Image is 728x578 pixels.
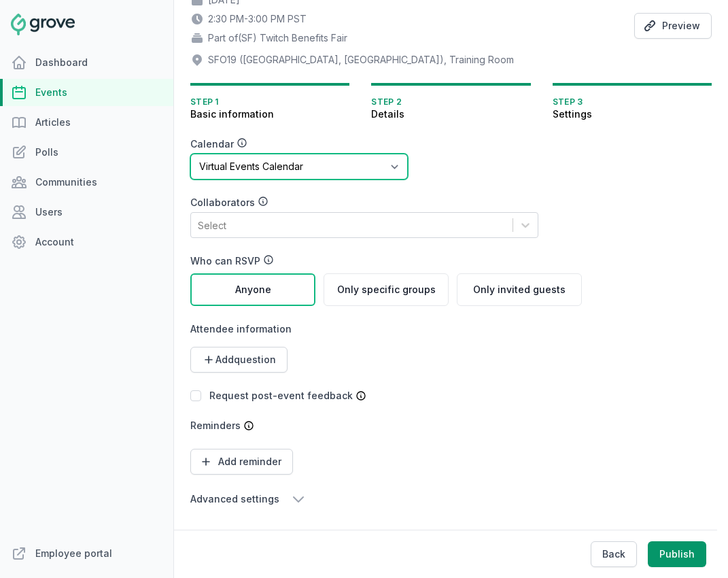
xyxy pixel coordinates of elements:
button: Add reminder [190,449,293,475]
span: Advanced settings [190,492,279,506]
div: Part of [190,31,623,45]
span: Anyone [235,283,271,296]
span: Only specific groups [337,283,436,296]
div: Calendar [190,137,408,151]
span: Settings [553,107,712,121]
button: Publish [648,541,706,567]
span: Basic information [190,107,349,121]
button: Back [591,541,637,567]
span: Step 1 [190,97,349,107]
div: SFO19 ([GEOGRAPHIC_DATA], [GEOGRAPHIC_DATA]) , Training Room [190,53,514,67]
span: Step 2 [371,97,530,107]
label: Reminders [190,419,241,432]
button: Advanced settings [190,491,582,507]
div: 2:30 PM - 3:00 PM PST [190,12,623,26]
button: Preview [634,13,712,39]
nav: Progress [190,83,712,121]
button: Addquestion [190,347,288,373]
span: Only invited guests [473,283,566,296]
label: Request post-event feedback [209,390,353,401]
div: Who can RSVP [190,254,582,268]
span: (SF) Twitch Benefits Fair [238,31,347,45]
span: Add question [215,353,276,367]
label: Attendee information [190,322,582,336]
span: Step 3 [553,97,712,107]
div: Collaborators [190,196,538,209]
span: Details [371,107,530,121]
img: Grove [11,14,75,35]
div: Select [198,218,226,233]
